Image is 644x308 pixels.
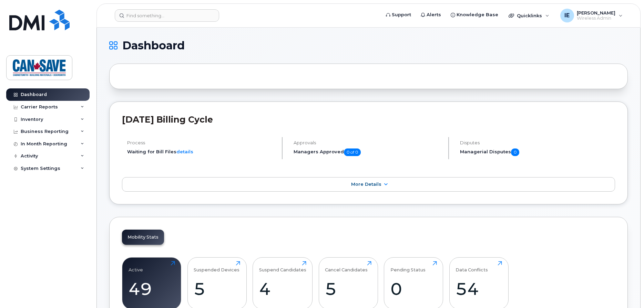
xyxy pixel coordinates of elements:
div: Active [129,261,143,272]
a: Suspended Devices5 [194,261,240,305]
h4: Approvals [294,140,442,145]
a: Pending Status0 [390,261,437,305]
h5: Managers Approved [294,148,442,156]
div: 49 [129,279,175,299]
div: Pending Status [390,261,426,272]
div: 0 [390,279,437,299]
div: 5 [194,279,240,299]
a: details [176,149,193,154]
h4: Process [127,140,276,145]
div: Suspend Candidates [259,261,306,272]
span: Dashboard [122,40,185,51]
a: Suspend Candidates4 [259,261,306,305]
a: Active49 [129,261,175,305]
span: More Details [351,182,381,187]
div: 5 [325,279,371,299]
h5: Managerial Disputes [460,148,615,156]
h2: [DATE] Billing Cycle [122,114,615,125]
div: Suspended Devices [194,261,239,272]
div: Data Conflicts [456,261,488,272]
a: Cancel Candidates5 [325,261,371,305]
span: 0 of 0 [344,148,361,156]
li: Waiting for Bill Files [127,148,276,155]
div: 54 [456,279,502,299]
span: 0 [511,148,519,156]
h4: Disputes [460,140,615,145]
div: 4 [259,279,306,299]
a: Data Conflicts54 [456,261,502,305]
div: Cancel Candidates [325,261,368,272]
